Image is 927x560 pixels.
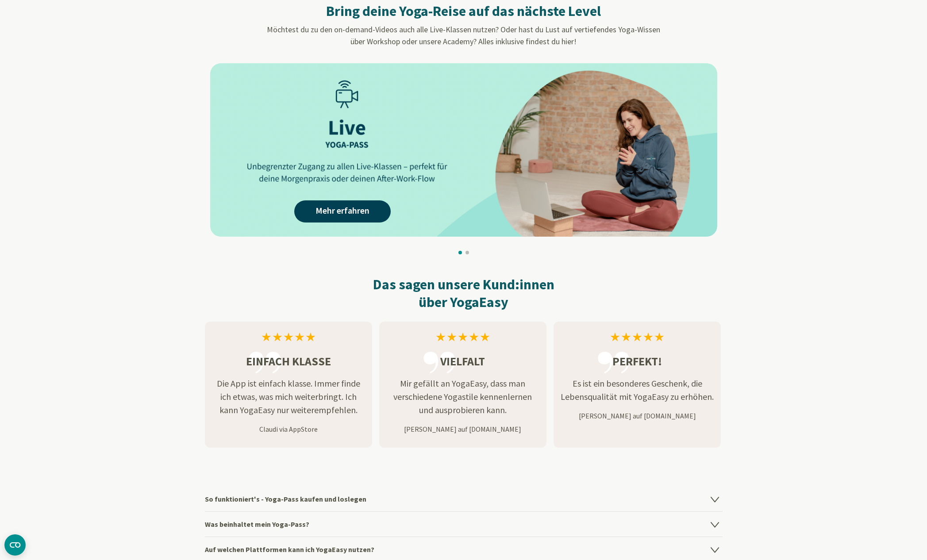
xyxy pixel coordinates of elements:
h2: Das sagen unsere Kund:innen über YogaEasy [205,276,723,311]
img: AAffA0nNPuCLAAAAAElFTkSuQmCC [210,63,717,237]
h2: Bring deine Yoga-Reise auf das nächste Level [219,2,708,20]
p: [PERSON_NAME] auf [DOMAIN_NAME] [554,410,721,421]
p: Es ist ein besonderes Geschenk, die Lebensqualität mit YogaEasy zu erhöhen. [554,377,721,403]
button: CMP-Widget öffnen [4,534,26,556]
h3: Perfekt! [554,353,721,370]
p: Claudi via AppStore [205,424,372,434]
h4: Was beinhaltet mein Yoga-Pass? [205,511,723,537]
a: Mehr erfahren [294,200,391,222]
p: Mir gefällt an YogaEasy, dass man verschiedene Yogastile kennenlernen und ausprobieren kann. [379,377,546,417]
h3: Einfach klasse [205,353,372,370]
h3: Vielfalt [379,353,546,370]
p: Die App ist einfach klasse. Immer finde ich etwas, was mich weiterbringt. Ich kann YogaEasy nur w... [205,377,372,417]
h4: So funktioniert's - Yoga-Pass kaufen und loslegen [205,487,723,511]
p: [PERSON_NAME] auf [DOMAIN_NAME] [379,424,546,434]
p: Möchtest du zu den on-demand-Videos auch alle Live-Klassen nutzen? Oder hast du Lust auf vertiefe... [219,23,708,47]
